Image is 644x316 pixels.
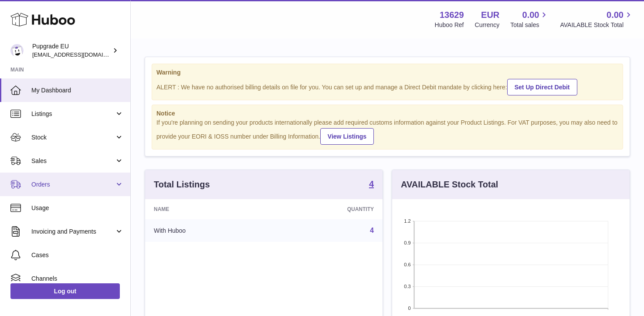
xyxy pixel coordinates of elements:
[31,157,115,165] span: Sales
[440,9,464,21] strong: 13629
[31,251,124,259] span: Cases
[404,240,410,245] text: 0.9
[10,44,24,57] img: supplychain@pupgrade.nl
[507,79,577,95] a: Set Up Direct Debit
[320,128,374,145] a: View Listings
[369,180,374,190] a: 4
[560,9,634,29] a: 0.00 AVAILABLE Stock Total
[369,180,374,188] strong: 4
[31,110,115,118] span: Listings
[404,218,410,224] text: 1.2
[31,204,124,212] span: Usage
[32,42,111,59] div: Pupgrade EU
[10,283,120,299] a: Log out
[607,9,624,21] span: 0.00
[154,179,210,190] h3: Total Listings
[408,306,410,311] text: 0
[32,51,128,58] span: [EMAIL_ADDRESS][DOMAIN_NAME]
[510,9,549,29] a: 0.00 Total sales
[271,199,383,219] th: Quantity
[156,78,618,95] div: ALERT : We have no authorised billing details on file for you. You can set up and manage a Direct...
[156,119,618,145] div: If you're planning on sending your products internationally please add required customs informati...
[145,199,271,219] th: Name
[475,21,500,29] div: Currency
[156,109,618,118] strong: Notice
[522,9,539,21] span: 0.00
[31,275,124,283] span: Channels
[404,284,410,289] text: 0.3
[404,262,410,267] text: 0.6
[560,21,634,29] span: AVAILABLE Stock Total
[510,21,549,29] span: Total sales
[31,180,115,189] span: Orders
[145,219,271,242] td: With Huboo
[401,179,498,190] h3: AVAILABLE Stock Total
[481,9,499,21] strong: EUR
[156,68,618,77] strong: Warning
[31,86,124,95] span: My Dashboard
[435,21,464,29] div: Huboo Ref
[31,133,115,142] span: Stock
[370,227,374,234] a: 4
[31,228,115,236] span: Invoicing and Payments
